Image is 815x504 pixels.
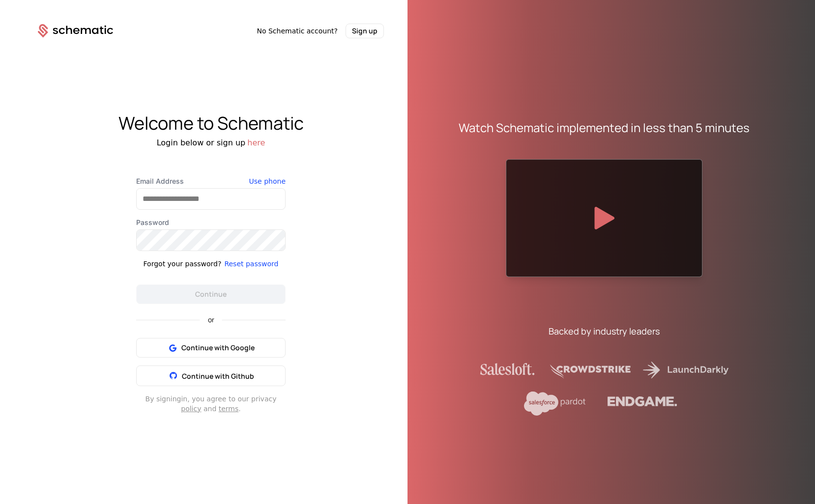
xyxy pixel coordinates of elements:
[549,324,660,338] div: Backed by industry leaders
[136,365,286,386] button: Continue with Github
[14,113,407,133] div: Welcome to Schematic
[200,316,222,323] span: or
[219,405,239,413] a: terms
[181,405,201,413] a: policy
[136,218,286,227] label: Password
[14,137,407,149] div: Login below or sign up
[136,284,286,304] button: Continue
[136,176,286,186] label: Email Address
[257,26,338,36] span: No Schematic account?
[144,259,222,269] div: Forgot your password?
[182,371,254,381] span: Continue with Github
[346,24,384,38] button: Sign up
[136,338,286,358] button: Continue with Google
[247,137,265,149] button: here
[459,120,750,136] div: Watch Schematic implemented in less than 5 minutes
[136,394,286,414] div: By signing in , you agree to our privacy and .
[181,343,255,353] span: Continue with Google
[249,176,286,186] button: Use phone
[224,259,278,269] button: Reset password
